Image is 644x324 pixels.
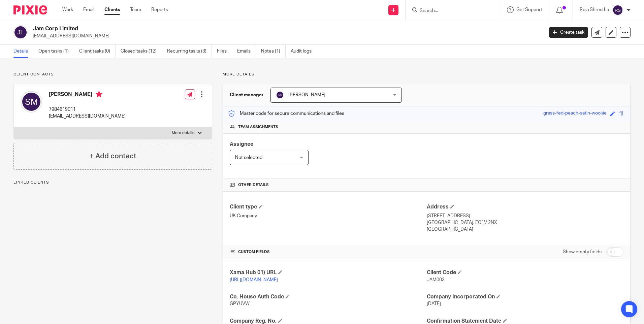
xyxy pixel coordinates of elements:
[288,93,325,97] span: [PERSON_NAME]
[612,5,623,15] img: svg%3E
[230,92,264,98] h3: Client manager
[427,213,623,219] p: [STREET_ADDRESS]
[13,25,28,39] img: svg%3E
[427,293,623,300] h4: Company Incorporated On
[38,45,74,58] a: Open tasks (1)
[172,130,194,136] p: More details
[230,203,426,210] h4: Client type
[13,72,212,77] p: Client contacts
[230,141,253,147] span: Assignee
[238,124,278,130] span: Team assignments
[427,226,623,233] p: [GEOGRAPHIC_DATA]
[427,269,623,276] h4: Client Code
[79,45,116,58] a: Client tasks (0)
[13,5,47,14] img: Pixie
[237,45,256,58] a: Emails
[33,25,438,32] h2: Jam Corp Limited
[83,6,94,13] a: Email
[228,110,344,117] p: Master code for secure communications and files
[33,33,539,39] p: [EMAIL_ADDRESS][DOMAIN_NAME]
[13,180,212,185] p: Linked clients
[151,6,168,13] a: Reports
[230,293,426,300] h4: Co. House Auth Code
[230,278,278,282] a: [URL][DOMAIN_NAME]
[230,301,250,306] span: GPYUVW
[427,219,623,226] p: [GEOGRAPHIC_DATA], EC1V 2NX
[549,27,588,38] a: Create task
[238,182,269,188] span: Other details
[261,45,286,58] a: Notes (1)
[104,6,120,13] a: Clients
[230,249,426,255] h4: CUSTOM FIELDS
[49,113,126,120] p: [EMAIL_ADDRESS][DOMAIN_NAME]
[130,6,141,13] a: Team
[427,301,441,306] span: [DATE]
[217,45,232,58] a: Files
[291,45,317,58] a: Audit logs
[223,72,631,77] p: More details
[230,269,426,276] h4: Xama Hub 01) URL
[516,7,542,12] span: Get Support
[427,278,445,282] span: JAM003
[427,203,623,210] h4: Address
[62,6,73,13] a: Work
[543,110,607,118] div: grass-fed-peach-satin-wookie
[276,91,284,99] img: svg%3E
[89,151,136,161] h4: + Add contact
[235,155,262,160] span: Not selected
[96,91,102,98] i: Primary
[167,45,212,58] a: Recurring tasks (3)
[419,8,480,14] input: Search
[230,213,426,219] p: UK Company
[121,45,162,58] a: Closed tasks (12)
[21,91,42,112] img: svg%3E
[580,6,609,13] p: Roja Shrestha
[563,249,602,255] label: Show empty fields
[49,91,126,99] h4: [PERSON_NAME]
[49,106,126,113] p: 7984619011
[13,45,33,58] a: Details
